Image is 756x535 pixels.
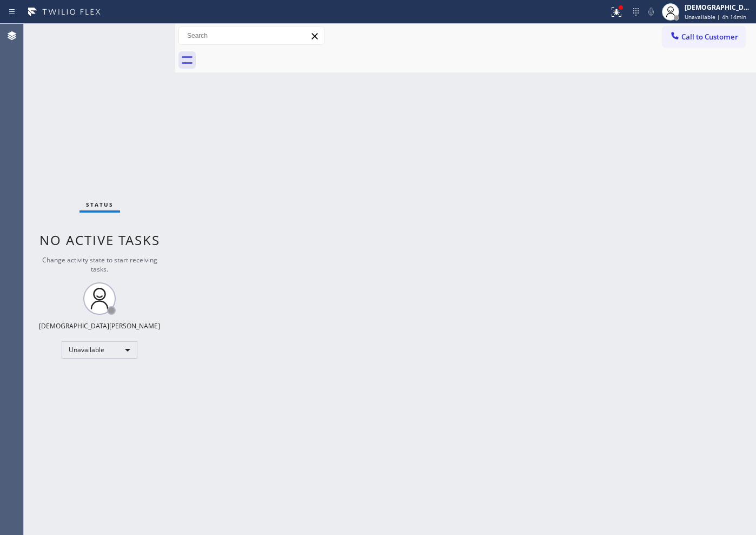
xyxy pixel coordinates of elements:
span: Call to Customer [681,32,738,42]
input: Search [179,27,324,44]
div: [DEMOGRAPHIC_DATA][PERSON_NAME] [39,321,160,331]
div: [DEMOGRAPHIC_DATA][PERSON_NAME] [685,3,753,12]
button: Call to Customer [662,27,745,47]
button: Mute [644,4,659,19]
span: Unavailable | 4h 14min [685,13,746,21]
span: No active tasks [39,231,160,249]
div: Unavailable [62,341,137,359]
span: Change activity state to start receiving tasks. [42,255,157,274]
span: Status [86,201,114,208]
